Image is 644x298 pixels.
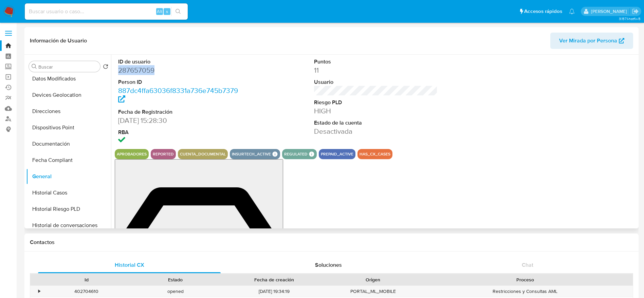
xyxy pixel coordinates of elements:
button: prepaid_active [321,153,353,155]
button: cuenta_documental [180,153,226,155]
div: Proceso [422,276,628,283]
span: s [166,8,168,15]
button: Historial Casos [26,185,111,201]
button: reported [153,153,174,155]
a: Notificaciones [569,8,575,14]
button: has_cx_cases [360,153,390,155]
dt: Estado de la cuenta [314,119,438,127]
div: Id [47,276,126,283]
h1: Información de Usuario [30,37,87,44]
dd: [DATE] 15:28:30 [118,116,242,125]
button: search-icon [171,7,185,16]
span: Accesos rápidos [524,8,562,15]
span: Chat [522,261,533,269]
div: PORTAL_ML_MOBILE [329,286,418,297]
button: Fecha Compliant [26,152,111,168]
div: 402704610 [42,286,131,297]
button: Devices Geolocation [26,87,111,103]
div: Restricciones y Consultas AML [418,286,633,297]
button: Ver Mirada por Persona [550,33,633,49]
button: regulated [284,153,308,155]
dd: Desactivada [314,127,438,136]
span: Alt [157,8,162,15]
button: Volver al orden por defecto [103,64,108,71]
div: Origen [333,276,413,283]
button: General [26,168,111,185]
span: Historial CX [115,261,144,269]
dt: Usuario [314,78,438,86]
div: Fecha de creación [225,276,324,283]
span: Ver Mirada por Persona [559,33,617,49]
h1: Contactos [30,239,633,246]
dt: Person ID [118,78,242,86]
dd: 11 [314,66,438,75]
dt: Riesgo PLD [314,99,438,106]
span: Soluciones [315,261,342,269]
a: Salir [632,8,639,15]
dd: HIGH [314,106,438,116]
dt: ID de usuario [118,58,242,66]
dt: RBA [118,129,242,136]
button: Buscar [32,64,37,69]
button: Historial Riesgo PLD [26,201,111,217]
button: Documentación [26,136,111,152]
div: [DATE] 19:34:19 [220,286,329,297]
dt: Puntos [314,58,438,66]
a: 887dc4ffa63036f8331a736e745b7379 [118,86,238,105]
button: Historial de conversaciones [26,217,111,234]
button: Dispositivos Point [26,119,111,136]
button: insurtech_active [232,153,271,155]
div: opened [131,286,220,297]
div: Estado [136,276,215,283]
dd: 287657059 [118,66,242,75]
input: Buscar [38,64,97,70]
button: Direcciones [26,103,111,119]
div: • [38,288,40,295]
button: Datos Modificados [26,71,111,87]
p: elaine.mcfarlane@mercadolibre.com [591,8,629,15]
input: Buscar usuario o caso... [25,7,188,16]
button: Aprobadores [117,153,147,155]
dt: Fecha de Registración [118,108,242,116]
